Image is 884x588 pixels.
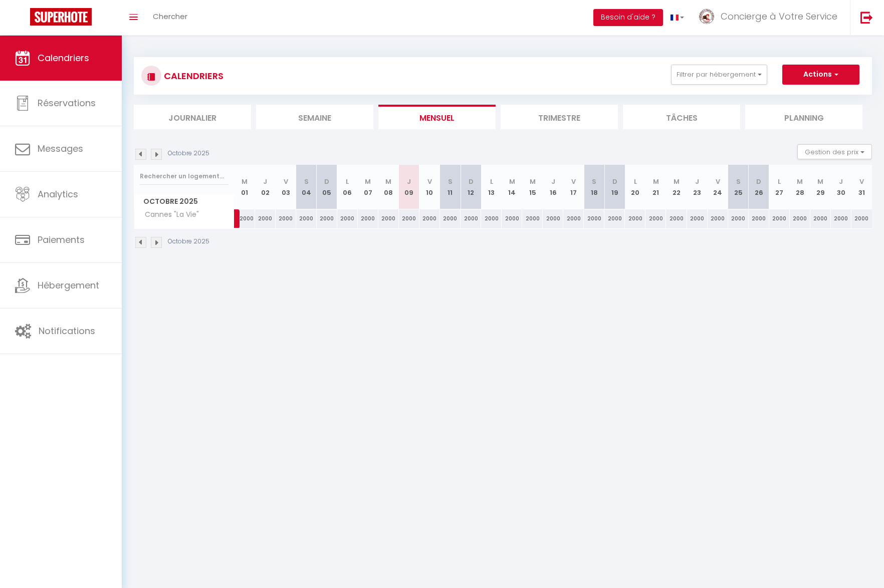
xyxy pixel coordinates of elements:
th: 01 [235,165,255,209]
div: 2000 [769,209,790,228]
img: ... [699,9,714,24]
th: 21 [645,165,666,209]
button: Gestion des prix [797,144,872,159]
abbr: S [448,177,453,186]
button: Filtrer par hébergement [671,65,767,85]
th: 18 [584,165,604,209]
th: 04 [296,165,317,209]
div: 2000 [358,209,378,228]
abbr: M [653,177,659,186]
abbr: V [284,177,288,186]
abbr: V [571,177,576,186]
th: 25 [728,165,749,209]
abbr: J [263,177,267,186]
th: 31 [851,165,872,209]
li: Semaine [256,105,373,129]
abbr: M [530,177,536,186]
button: Besoin d'aide ? [593,9,663,26]
div: 2000 [604,209,625,228]
div: 2000 [810,209,831,228]
div: 2000 [749,209,769,228]
abbr: D [324,177,329,186]
abbr: S [592,177,596,186]
th: 20 [625,165,645,209]
div: 2000 [625,209,645,228]
li: Trimestre [501,105,618,129]
div: 2000 [502,209,522,228]
abbr: D [612,177,617,186]
h3: CALENDRIERS [161,65,224,87]
th: 16 [543,165,563,209]
div: 2000 [831,209,851,228]
span: Messages [38,142,83,155]
th: 27 [769,165,790,209]
th: 28 [790,165,810,209]
div: 2000 [235,209,255,228]
abbr: V [427,177,432,186]
th: 23 [687,165,708,209]
div: 2000 [790,209,810,228]
span: Paiements [38,233,85,246]
div: 2000 [481,209,502,228]
div: 2000 [728,209,749,228]
abbr: M [385,177,391,186]
abbr: D [756,177,761,186]
div: 2000 [522,209,543,228]
abbr: L [634,177,637,186]
abbr: L [490,177,493,186]
th: 08 [378,165,399,209]
th: 19 [604,165,625,209]
button: Actions [782,65,859,85]
abbr: L [778,177,781,186]
th: 07 [358,165,378,209]
div: 2000 [440,209,461,228]
p: Octobre 2025 [168,237,209,246]
abbr: V [859,177,864,186]
th: 09 [399,165,419,209]
abbr: M [365,177,371,186]
th: 05 [317,165,337,209]
input: Rechercher un logement... [140,167,229,185]
span: Calendriers [38,52,89,64]
th: 14 [502,165,522,209]
th: 12 [461,165,481,209]
abbr: L [346,177,349,186]
abbr: S [304,177,309,186]
span: Chercher [153,11,187,22]
abbr: V [716,177,720,186]
th: 22 [666,165,687,209]
div: 2000 [687,209,708,228]
div: 2000 [563,209,584,228]
div: 2000 [461,209,481,228]
div: 2000 [419,209,440,228]
span: Octobre 2025 [134,194,234,209]
abbr: M [817,177,823,186]
p: Octobre 2025 [168,149,209,158]
li: Tâches [623,105,740,129]
div: 2000 [584,209,604,228]
th: 29 [810,165,831,209]
abbr: M [242,177,248,186]
abbr: M [509,177,515,186]
th: 26 [749,165,769,209]
abbr: J [839,177,843,186]
th: 02 [255,165,276,209]
abbr: M [674,177,680,186]
abbr: S [736,177,741,186]
img: Super Booking [30,8,92,26]
span: Hébergement [38,279,99,291]
div: 2000 [708,209,728,228]
abbr: J [695,177,699,186]
abbr: J [407,177,411,186]
abbr: J [551,177,555,186]
th: 17 [563,165,584,209]
img: logout [860,11,873,24]
abbr: M [797,177,803,186]
div: 2000 [543,209,563,228]
div: 2000 [378,209,399,228]
div: 2000 [399,209,419,228]
span: Analytics [38,188,78,200]
div: 2000 [851,209,872,228]
li: Planning [745,105,862,129]
span: Notifications [39,325,95,337]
